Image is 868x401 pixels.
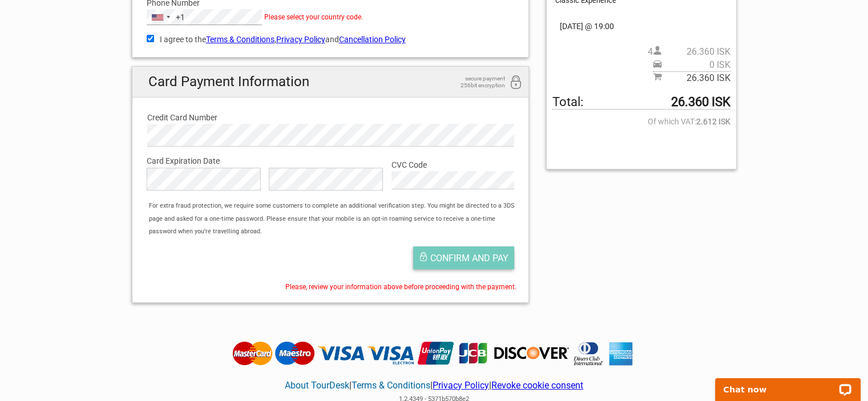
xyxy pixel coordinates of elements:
[138,281,523,293] div: Please, review your information above before proceeding with the payment.
[662,46,730,58] span: 26.360 ISK
[391,159,514,171] label: CVC Code
[176,11,185,23] div: +1
[552,115,730,128] span: Of which VAT:
[708,365,868,401] iframe: LiveChat chat widget
[206,35,274,44] a: Terms & Conditions
[264,13,363,21] span: Please select your country code.
[552,20,730,33] span: [DATE] @ 19:00
[509,75,523,91] i: 256bit encryption
[143,200,528,238] div: For extra fraud protection, we require some customers to complete an additional verification step...
[662,59,730,71] span: 0 ISK
[491,380,583,391] a: Revoke cookie consent
[413,246,514,269] button: Confirm and pay
[430,253,508,264] span: Confirm and pay
[132,67,529,97] h2: Card Payment Information
[147,111,514,124] label: Credit Card Number
[147,33,515,46] label: I agree to the , and
[648,46,730,58] span: 4 person(s)
[339,35,406,44] a: Cancellation Policy
[552,96,730,109] span: Total to be paid
[276,35,325,44] a: Privacy Policy
[671,96,730,108] strong: 26.360 ISK
[229,341,639,367] img: Tourdesk accepts
[696,115,730,128] strong: 2.612 ISK
[653,71,730,84] span: Subtotal
[448,75,505,89] span: secure payment 256bit encryption
[147,10,185,25] button: Selected country
[147,155,515,167] label: Card Expiration Date
[662,72,730,84] span: 26.360 ISK
[352,380,430,391] a: Terms & Conditions
[285,380,349,391] a: About TourDesk
[653,59,730,71] span: Pickup price
[433,380,489,391] a: Privacy Policy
